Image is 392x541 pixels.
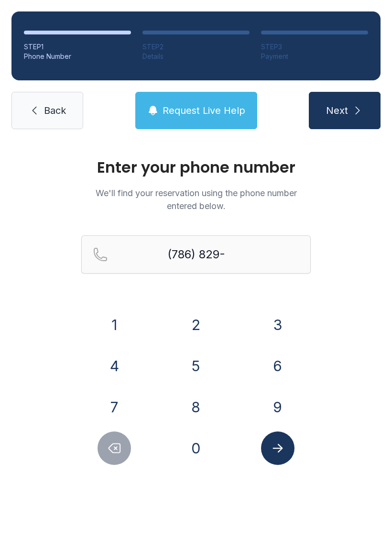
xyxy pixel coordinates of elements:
button: 7 [98,390,131,424]
div: Payment [261,52,368,61]
button: 6 [261,349,294,383]
button: Delete number [98,431,131,465]
button: 1 [98,308,131,342]
span: Next [326,104,348,117]
button: 8 [179,390,213,424]
button: 4 [98,349,131,383]
span: Request Live Help [163,104,245,117]
div: STEP 2 [142,42,250,52]
button: 2 [179,308,213,342]
button: 5 [179,349,213,383]
p: We'll find your reservation using the phone number entered below. [81,187,311,212]
button: 9 [261,390,294,424]
div: STEP 3 [261,42,368,52]
input: Reservation phone number [81,235,311,274]
button: Submit lookup form [261,431,294,465]
span: Back [44,104,66,117]
button: 3 [261,308,294,342]
div: STEP 1 [24,42,131,52]
div: Phone Number [24,52,131,61]
div: Details [142,52,250,61]
h1: Enter your phone number [81,160,311,175]
button: 0 [179,431,213,465]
